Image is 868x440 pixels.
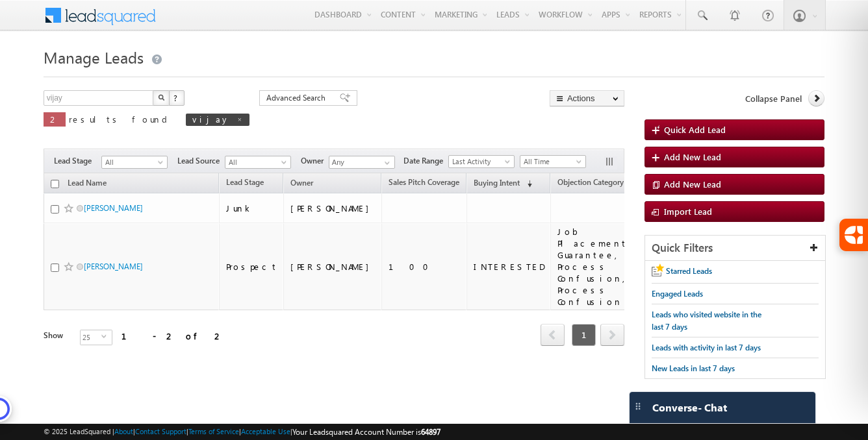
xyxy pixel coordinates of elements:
a: Acceptable Use [241,427,290,435]
span: Lead Stage [54,155,101,167]
span: Leads with activity in last 7 days [652,343,761,352]
a: [PERSON_NAME] [84,203,143,213]
a: About [114,427,133,435]
a: Show All Items [377,156,394,169]
a: next [600,325,624,346]
button: Actions [550,90,624,106]
span: Date Range [403,155,448,167]
div: [PERSON_NAME] [290,261,376,273]
span: Sales Pitch Coverage [389,177,459,187]
span: Owner [290,178,313,188]
button: ? [169,90,185,106]
span: All [102,156,164,168]
span: Import Lead [664,206,712,217]
span: (sorted descending) [522,178,532,189]
span: 64897 [421,427,440,437]
span: Your Leadsquared Account Number is [292,427,440,437]
span: results found [69,114,172,125]
a: Objection Category [551,175,630,192]
a: Last Activity [448,155,515,168]
span: Quick Add Lead [664,124,726,135]
span: prev [541,324,565,346]
span: Add New Lead [664,178,721,189]
a: [PERSON_NAME] [84,262,143,271]
span: Lead Source [177,155,225,167]
span: © 2025 LeadSquared | | | | | [44,426,440,438]
div: [PERSON_NAME] [290,202,376,214]
span: ? [173,92,179,103]
span: select [101,334,112,339]
a: Lead Stage [220,175,270,192]
a: Lead Name [61,176,113,193]
span: Converse - Chat [652,402,727,413]
span: Collapse Panel [745,93,802,104]
span: Add New Lead [664,151,721,162]
span: Buying Intent [474,178,520,188]
span: New Leads in last 7 days [652,363,735,373]
span: Last Activity [449,156,511,167]
div: Show [44,330,70,341]
a: All [101,156,168,169]
img: carter-drag [633,401,643,411]
a: prev [541,325,565,346]
div: Junk [226,202,278,214]
span: All Time [520,156,582,167]
span: Owner [301,155,329,167]
span: Lead Stage [226,177,264,187]
span: Starred Leads [666,266,712,276]
span: Advanced Search [266,92,329,104]
span: Leads who visited website in the last 7 days [652,310,761,332]
div: Quick Filters [645,236,825,261]
span: Engaged Leads [652,289,703,299]
span: Manage Leads [44,47,144,67]
a: Buying Intent (sorted descending) [467,175,539,192]
span: next [600,324,624,346]
div: INTERESTED [474,261,544,273]
a: Sales Pitch Coverage [382,175,466,192]
span: All [225,156,287,168]
input: Check all records [51,180,59,188]
a: All [225,156,291,169]
span: Objection Category [557,177,624,187]
a: Contact Support [135,427,186,435]
span: 1 [572,324,596,346]
div: Prospect [226,261,278,273]
span: 25 [81,330,101,345]
span: 2 [50,114,59,125]
a: All Time [520,155,586,168]
input: Type to Search [329,156,395,169]
div: 1 - 2 of 2 [121,328,223,343]
div: Job Placement Guarantee, Process Confusion, Process Confusion [557,226,630,308]
img: Search [158,94,164,101]
a: Terms of Service [188,427,239,435]
div: 100 [389,261,461,273]
span: vijay [192,114,230,125]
